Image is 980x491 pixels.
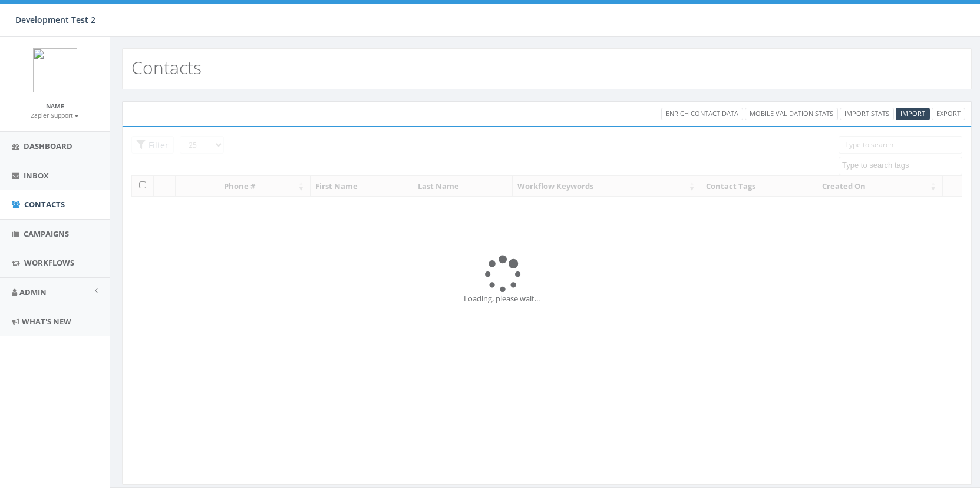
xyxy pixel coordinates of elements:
[31,110,79,120] a: Zapier Support
[31,111,79,120] small: Zapier Support
[464,293,630,304] div: Loading, please wait...
[745,108,838,120] a: Mobile Validation Stats
[24,170,49,181] span: Inbox
[24,257,74,268] span: Workflows
[24,141,72,151] span: Dashboard
[840,108,894,120] a: Import Stats
[666,109,738,118] span: Enrich Contact Data
[661,108,743,120] a: Enrich Contact Data
[24,199,65,210] span: Contacts
[932,108,965,120] a: Export
[22,316,71,327] span: What's New
[896,108,930,120] a: Import
[24,228,69,239] span: Campaigns
[15,14,95,25] span: Development Test 2
[33,48,77,92] img: logo.png
[131,58,202,77] h2: Contacts
[900,109,925,118] span: CSV files only
[46,102,64,110] small: Name
[900,109,925,118] span: Import
[19,287,47,297] span: Admin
